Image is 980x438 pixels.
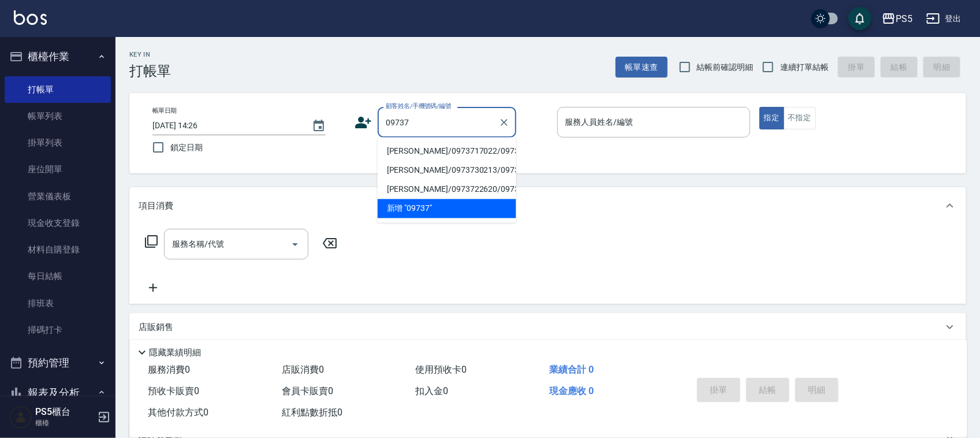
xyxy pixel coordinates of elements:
[148,364,190,375] span: 服務消費 0
[129,51,171,58] h2: Key In
[5,317,111,343] a: 掃碼打卡
[616,57,668,78] button: 帳單速查
[170,142,203,154] span: 鎖定日期
[416,364,467,375] span: 使用預收卡 0
[697,61,754,73] span: 結帳前確認明細
[378,142,516,161] li: [PERSON_NAME]/0973717022/0973717022
[5,156,111,183] a: 座位開單
[496,114,512,131] button: Clear
[5,76,111,103] a: 打帳單
[5,290,111,317] a: 排班表
[35,418,94,428] p: 櫃檯
[378,161,516,180] li: [PERSON_NAME]/0973730213/0973730213
[139,321,173,333] p: 店販銷售
[282,385,333,396] span: 會員卡販賣 0
[549,364,594,375] span: 業績合計 0
[416,385,449,396] span: 扣入金 0
[282,407,342,418] span: 紅利點數折抵 0
[848,7,871,30] button: save
[5,42,111,72] button: 櫃檯作業
[378,180,516,199] li: [PERSON_NAME]/0973722620/0973722620
[129,313,966,341] div: 店販銷售
[148,407,208,418] span: 其他付款方式 0
[780,61,829,73] span: 連續打單結帳
[5,236,111,263] a: 材料自購登錄
[148,385,199,396] span: 預收卡販賣 0
[896,12,912,26] div: PS5
[139,200,173,212] p: 項目消費
[129,63,171,79] h3: 打帳單
[5,210,111,236] a: 現金收支登錄
[286,235,304,254] button: Open
[759,107,784,129] button: 指定
[9,406,32,429] img: Person
[149,347,201,359] p: 隱藏業績明細
[5,378,111,408] button: 報表及分析
[152,106,177,115] label: 帳單日期
[378,199,516,218] li: 新增 "09737"
[877,7,917,31] button: PS5
[35,406,94,418] h5: PS5櫃台
[5,103,111,129] a: 帳單列表
[14,10,47,25] img: Logo
[549,385,594,396] span: 現金應收 0
[152,116,300,135] input: YYYY/MM/DD hh:mm
[922,8,966,29] button: 登出
[129,187,966,224] div: 項目消費
[282,364,324,375] span: 店販消費 0
[5,183,111,210] a: 營業儀表板
[386,102,452,110] label: 顧客姓名/手機號碼/編號
[5,348,111,378] button: 預約管理
[5,263,111,289] a: 每日結帳
[784,107,816,129] button: 不指定
[305,112,333,140] button: Choose date, selected date is 2025-10-15
[5,129,111,156] a: 掛單列表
